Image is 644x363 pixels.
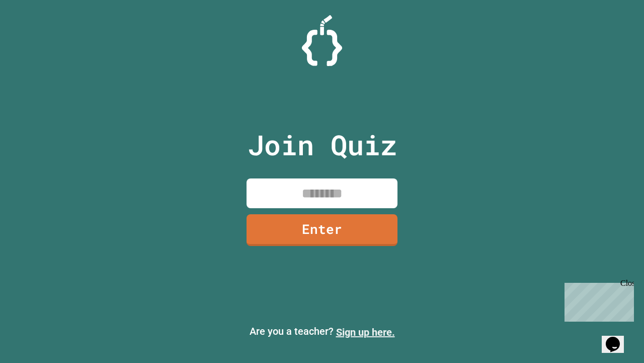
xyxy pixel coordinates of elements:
a: Sign up here. [336,326,395,338]
p: Are you a teacher? [8,324,636,340]
a: Enter [247,214,397,246]
iframe: chat widget [602,323,634,353]
iframe: chat widget [560,279,634,322]
p: Join Quiz [248,124,397,166]
img: Logo.svg [302,15,342,66]
div: Chat with us now!Close [4,4,69,64]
